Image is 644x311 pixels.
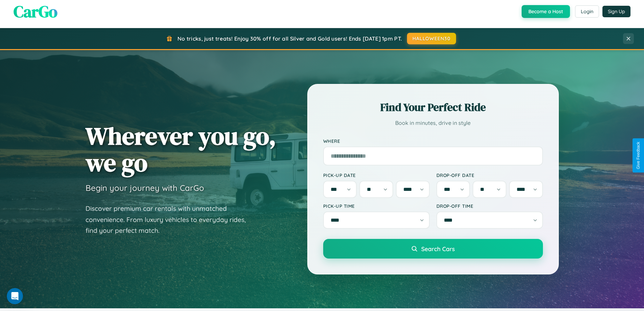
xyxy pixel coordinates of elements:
div: Give Feedback [636,142,641,169]
span: No tricks, just treats! Enjoy 30% off for all Silver and Gold users! Ends [DATE] 1pm PT. [177,35,402,42]
label: Drop-off Date [436,172,543,178]
iframe: Intercom live chat [7,288,23,304]
button: Become a Host [522,5,570,18]
label: Pick-up Date [323,172,430,178]
span: CarGo [14,0,57,23]
p: Discover premium car rentals with unmatched convenience. From luxury vehicles to everyday rides, ... [86,203,255,236]
label: Where [323,138,543,144]
h1: Wherever you go, we go [86,123,276,176]
h2: Find Your Perfect Ride [323,100,543,115]
p: Book in minutes, drive in style [323,118,543,128]
label: Drop-off Time [436,203,543,209]
h3: Begin your journey with CarGo [86,183,204,193]
label: Pick-up Time [323,203,430,209]
button: Sign Up [602,6,630,17]
button: Login [575,5,599,18]
span: Search Cars [421,245,455,252]
button: Search Cars [323,239,543,259]
button: HALLOWEEN30 [407,33,456,44]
